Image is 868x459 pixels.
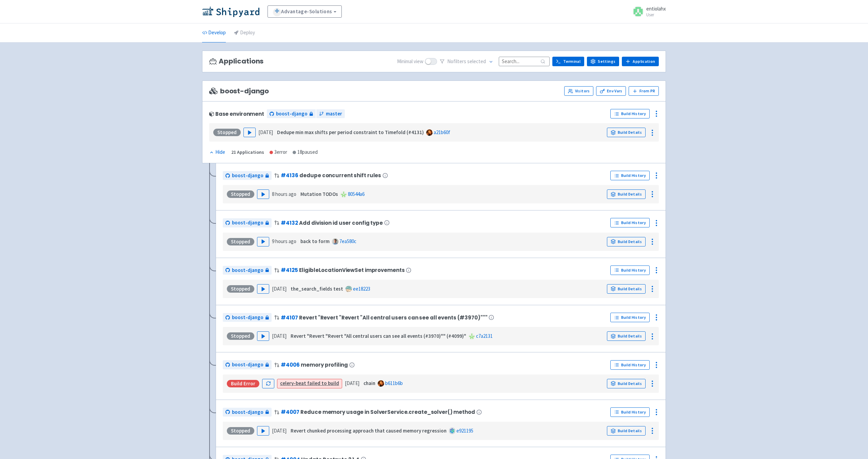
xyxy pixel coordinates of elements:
[209,111,264,117] div: Base environment
[434,129,450,135] a: a21b60f
[607,284,646,294] a: Build Details
[610,360,650,370] a: Build History
[272,191,296,197] time: 8 hours ago
[209,148,225,156] div: Hide
[291,333,466,339] strong: Revert "Revert "Revert "All central users can see all events (#3970)"" (#4099)"
[272,427,287,434] time: [DATE]
[348,191,364,197] a: 80544a6
[299,220,382,226] span: Add division id user config type
[223,171,272,180] a: boost-django
[280,380,306,386] strong: celery-beat
[272,333,287,339] time: [DATE]
[223,408,272,417] a: boost-django
[610,109,650,118] a: Build History
[291,286,343,292] strong: the_search_fields test
[610,218,650,227] a: Build History
[281,172,298,179] a: #4136
[276,110,308,118] span: boost-django
[213,129,241,136] div: Stopped
[257,331,269,341] button: Play
[231,148,264,156] div: 21 Applications
[607,426,646,436] a: Build Details
[257,189,269,199] button: Play
[363,380,375,386] strong: chain
[607,331,646,341] a: Build Details
[232,361,263,369] span: boost-django
[476,333,493,339] a: c7a2131
[268,5,342,18] a: Advantage-Solutions
[209,148,226,156] button: Hide
[607,189,646,199] a: Build Details
[272,286,287,292] time: [DATE]
[227,332,254,340] div: Stopped
[257,237,269,246] button: Play
[227,285,254,293] div: Stopped
[385,380,403,386] a: b611b6b
[227,238,254,245] div: Stopped
[456,427,473,434] a: e921195
[281,361,299,368] a: #4006
[610,265,650,275] a: Build History
[272,238,296,244] time: 9 hours ago
[629,6,666,17] a: entiolahx User
[596,86,626,96] a: Env Vars
[293,148,318,156] div: 18 paused
[610,171,650,180] a: Build History
[646,13,666,17] small: User
[301,362,348,368] span: memory profiling
[397,58,423,66] span: Minimal view
[202,23,226,42] a: Develop
[223,266,272,275] a: boost-django
[281,219,298,226] a: #4132
[300,191,338,197] strong: Mutation TODOs
[209,57,263,65] h3: Applications
[270,148,287,156] div: 3 error
[257,426,269,436] button: Play
[467,58,486,65] span: selected
[353,286,370,292] a: ee18223
[223,313,272,322] a: boost-django
[300,238,330,244] strong: back to form
[564,86,593,96] a: Visitors
[258,129,273,135] time: [DATE]
[232,219,263,227] span: boost-django
[281,408,299,416] a: #4007
[223,360,272,369] a: boost-django
[299,172,381,178] span: dedupe concurrent shift rules
[299,315,487,320] span: Revert "Revert "Revert "All central users can see all events (#3970)"""
[339,238,356,244] a: 7ea580c
[607,379,646,388] a: Build Details
[277,129,424,135] strong: Dedupe min max shifts per period constraint to Timefold (#4131)
[223,218,272,227] a: boost-django
[552,57,584,66] a: Terminal
[326,110,342,118] span: master
[622,57,659,66] a: Application
[232,314,263,322] span: boost-django
[646,5,666,12] span: entiolahx
[232,267,263,274] span: boost-django
[447,58,486,66] span: No filter s
[280,380,339,386] a: celery-beat failed to build
[227,190,254,198] div: Stopped
[291,427,447,434] strong: Revert chunked processing approach that caused memory regression
[281,267,298,274] a: #4125
[587,57,619,66] a: Settings
[300,409,475,415] span: Reduce memory usage in SolverService.create_solver() method
[243,128,256,137] button: Play
[227,427,254,435] div: Stopped
[499,57,550,66] input: Search...
[316,109,345,118] a: master
[607,128,646,137] a: Build Details
[232,408,263,416] span: boost-django
[267,109,316,118] a: boost-django
[257,284,269,294] button: Play
[610,313,650,322] a: Build History
[610,407,650,417] a: Build History
[227,380,259,387] div: Build Error
[629,86,659,96] button: From PR
[202,6,259,17] img: Shipyard logo
[209,87,269,95] span: boost-django
[607,237,646,246] a: Build Details
[232,172,263,180] span: boost-django
[299,267,405,273] span: EligibleLocationViewSet improvements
